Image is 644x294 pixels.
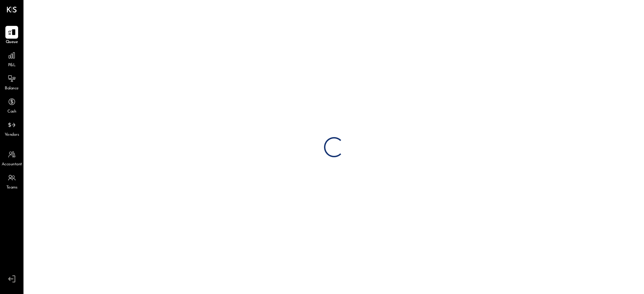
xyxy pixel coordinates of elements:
[6,39,18,45] span: Queue
[5,132,19,138] span: Vendors
[0,119,23,138] a: Vendors
[0,26,23,45] a: Queue
[0,72,23,92] a: Balance
[8,62,16,69] span: P&L
[7,109,16,115] span: Cash
[5,86,19,92] span: Balance
[0,49,23,69] a: P&L
[0,148,23,168] a: Accountant
[0,171,23,191] a: Teams
[0,95,23,115] a: Cash
[2,162,22,168] span: Accountant
[6,185,17,191] span: Teams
